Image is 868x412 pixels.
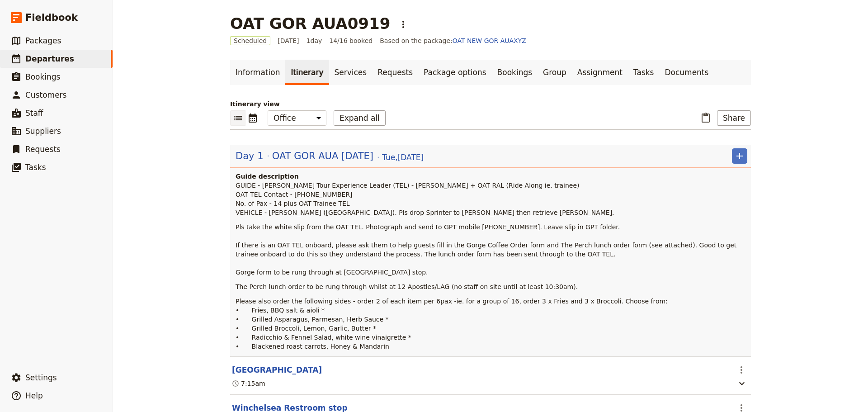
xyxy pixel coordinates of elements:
span: Suppliers [25,127,61,136]
div: 7:15am [232,379,265,388]
span: Help [25,391,43,400]
a: Assignment [572,60,628,85]
span: Pls take the white slip from the OAT TEL. Photograph and send to GPT mobile [PHONE_NUMBER]. Leave... [236,223,739,276]
span: OAT GOR AUA [DATE] [272,149,373,163]
span: Customers [25,90,66,99]
button: List view [230,110,245,126]
span: Fieldbook [25,11,78,24]
button: Edit day information [236,149,424,163]
span: Packages [25,36,61,45]
a: Group [538,60,572,85]
button: Actions [396,17,411,32]
span: The Perch lunch order to be rung through whilst at 12 Apostles/LAG (no staff on site until at lea... [236,283,578,290]
h4: Guide description [236,172,747,181]
span: GUIDE - [PERSON_NAME] Tour Experience Leader (TEL) - [PERSON_NAME] + OAT RAL (Ride Along ie. trai... [236,182,614,216]
button: Edit this itinerary item [232,365,322,375]
a: Requests [372,60,418,85]
p: Itinerary view [230,99,751,109]
span: Tasks [25,163,46,172]
a: Information [230,60,285,85]
a: Package options [418,60,491,85]
button: Share [717,110,751,126]
span: 1 day [307,36,322,45]
button: Paste itinerary item [698,110,713,126]
span: Bookings [25,72,60,81]
span: Requests [25,145,61,154]
span: Please also order the following sides - order 2 of each item per 6pax -ie. for a group of 16, ord... [236,298,668,350]
a: Documents [659,60,714,85]
a: Bookings [492,60,538,85]
button: Calendar view [245,110,260,126]
a: OAT NEW GOR AUAXYZ [453,37,526,44]
span: Day 1 [236,149,264,163]
span: Tue , [DATE] [382,152,424,163]
span: Departures [25,54,74,63]
button: Add [732,148,747,164]
span: Based on the package: [380,36,526,45]
h1: OAT GOR AUA0919 [230,14,390,33]
span: 14/16 booked [329,36,373,45]
button: Expand all [334,110,386,126]
button: Actions [734,362,749,378]
span: Settings [25,373,57,382]
span: Scheduled [230,36,270,45]
a: Tasks [628,60,660,85]
span: [DATE] [278,36,299,45]
a: Services [329,60,373,85]
span: Staff [25,109,43,118]
a: Itinerary [285,60,329,85]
